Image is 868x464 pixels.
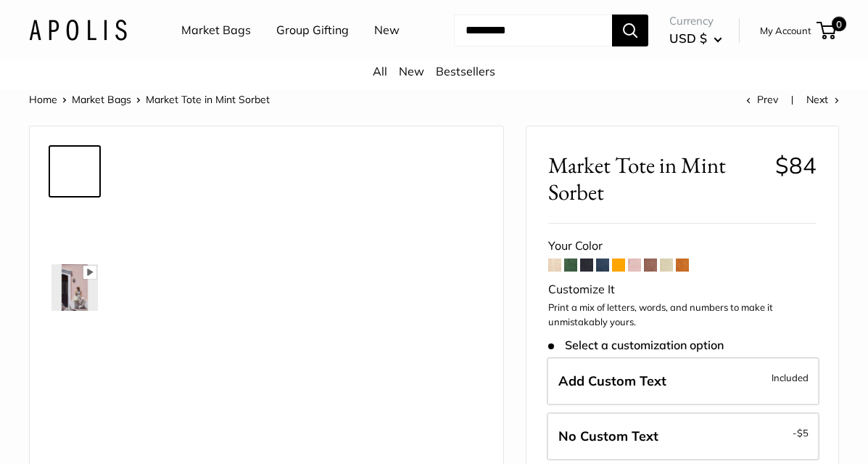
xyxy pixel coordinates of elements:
[548,338,723,352] span: Select a customization option
[547,412,819,460] label: Leave Blank
[806,93,839,106] a: Next
[49,261,101,314] a: Market Tote in Mint Sorbet
[818,22,836,39] a: 0
[548,279,817,301] div: Customize It
[548,235,817,257] div: Your Color
[832,17,846,31] span: 0
[793,424,809,441] span: -
[276,20,349,41] a: Group Gifting
[669,30,707,46] span: USD $
[29,93,57,106] a: Home
[49,145,101,198] a: Market Tote in Mint Sorbet
[399,64,424,78] a: New
[51,264,98,311] img: Market Tote in Mint Sorbet
[454,15,612,46] input: Search...
[49,378,101,430] a: Market Tote in Mint Sorbet
[669,11,722,31] span: Currency
[548,152,764,205] span: Market Tote in Mint Sorbet
[181,20,251,41] a: Market Bags
[29,20,127,41] img: Apolis
[547,357,819,405] label: Add Custom Text
[775,151,817,179] span: $84
[548,301,817,329] p: Print a mix of letters, words, and numbers to make it unmistakably yours.
[669,27,722,50] button: USD $
[797,427,809,439] span: $5
[558,373,666,389] span: Add Custom Text
[146,93,270,106] span: Market Tote in Mint Sorbet
[746,93,778,106] a: Prev
[72,93,131,106] a: Market Bags
[49,203,101,256] a: Market Tote in Mint Sorbet
[760,22,811,39] a: My Account
[612,15,648,46] button: Search
[558,428,658,444] span: No Custom Text
[772,369,809,386] span: Included
[436,64,495,78] a: Bestsellers
[374,20,400,41] a: New
[29,90,270,109] nav: Breadcrumb
[49,319,101,372] a: Market Tote in Mint Sorbet
[373,64,387,78] a: All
